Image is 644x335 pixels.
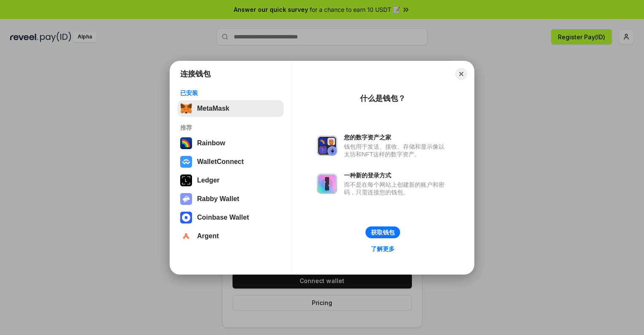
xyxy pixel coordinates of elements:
div: Coinbase Wallet [197,214,249,221]
a: 了解更多 [366,243,400,254]
button: Coinbase Wallet [178,209,284,226]
img: svg+xml,%3Csvg%20xmlns%3D%22http%3A%2F%2Fwww.w3.org%2F2000%2Fsvg%22%20width%3D%2228%22%20height%3... [180,174,192,186]
img: svg+xml,%3Csvg%20width%3D%2228%22%20height%3D%2228%22%20viewBox%3D%220%200%2028%2028%22%20fill%3D... [180,230,192,242]
img: svg+xml,%3Csvg%20width%3D%2228%22%20height%3D%2228%22%20viewBox%3D%220%200%2028%2028%22%20fill%3D... [180,156,192,168]
div: 推荐 [180,124,281,131]
div: 钱包用于发送、接收、存储和显示像以太坊和NFT这样的数字资产。 [344,143,449,158]
img: svg+xml,%3Csvg%20xmlns%3D%22http%3A%2F%2Fwww.w3.org%2F2000%2Fsvg%22%20fill%3D%22none%22%20viewBox... [317,174,337,194]
div: WalletConnect [197,158,244,166]
div: Rainbow [197,139,225,147]
div: 获取钱包 [371,229,395,236]
img: svg+xml,%3Csvg%20fill%3D%22none%22%20height%3D%2233%22%20viewBox%3D%220%200%2035%2033%22%20width%... [180,103,192,114]
img: svg+xml,%3Csvg%20width%3D%2228%22%20height%3D%2228%22%20viewBox%3D%220%200%2028%2028%22%20fill%3D... [180,212,192,223]
h1: 连接钱包 [180,69,211,79]
div: 您的数字资产之家 [344,133,449,141]
div: MetaMask [197,105,229,112]
div: 而不是在每个网站上创建新的账户和密码，只需连接您的钱包。 [344,181,449,196]
div: 一种新的登录方式 [344,172,449,179]
img: svg+xml,%3Csvg%20xmlns%3D%22http%3A%2F%2Fwww.w3.org%2F2000%2Fsvg%22%20fill%3D%22none%22%20viewBox... [180,193,192,205]
div: 已安装 [180,89,281,97]
button: 获取钱包 [365,226,400,238]
div: 了解更多 [371,245,395,253]
img: svg+xml,%3Csvg%20xmlns%3D%22http%3A%2F%2Fwww.w3.org%2F2000%2Fsvg%22%20fill%3D%22none%22%20viewBox... [317,136,337,156]
div: Argent [197,232,219,240]
div: 什么是钱包？ [360,93,406,103]
button: Rabby Wallet [178,191,284,207]
button: Argent [178,228,284,245]
img: svg+xml,%3Csvg%20width%3D%22120%22%20height%3D%22120%22%20viewBox%3D%220%200%20120%20120%22%20fil... [180,137,192,149]
button: Close [455,68,467,80]
button: Rainbow [178,135,284,152]
div: Ledger [197,177,219,184]
div: Rabby Wallet [197,195,239,203]
button: WalletConnect [178,153,284,170]
button: MetaMask [178,100,284,117]
button: Ledger [178,172,284,189]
